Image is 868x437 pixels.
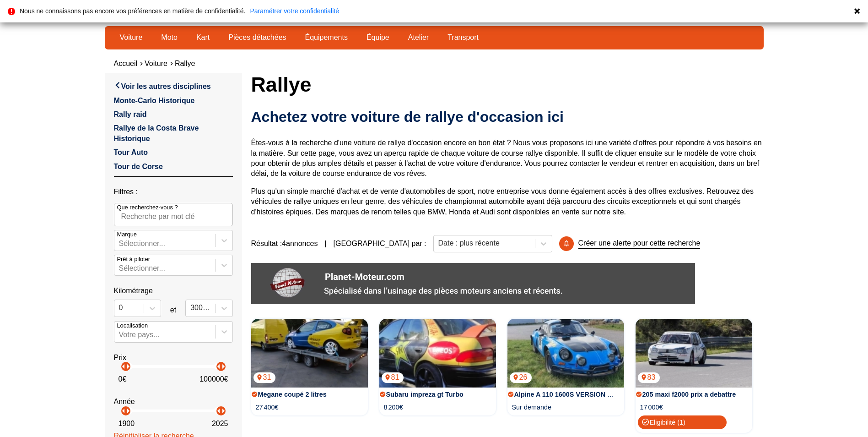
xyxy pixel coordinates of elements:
p: arrow_right [218,361,229,372]
p: 26 [510,372,532,382]
a: Rallye [175,60,195,67]
p: 8 200€ [384,403,403,412]
a: Alpine A 110 1600S VERSION MAROC BRIANTI 197026 [507,319,624,388]
a: Moto [155,30,183,45]
span: check_circle [642,418,650,426]
p: 31 [253,372,276,382]
a: Transport [442,30,485,45]
p: arrow_right [123,361,134,372]
a: Tour de Corse [114,163,163,170]
p: Marque [117,230,137,239]
img: 205 maxi f2000 prix a debattre [636,319,752,388]
input: Prêt à piloterSélectionner... [119,264,121,273]
input: Votre pays... [119,331,121,339]
p: arrow_left [118,361,129,372]
h1: Rallye [251,73,764,95]
p: arrow_left [118,405,129,416]
p: 81 [382,372,404,382]
p: arrow_left [213,361,224,372]
a: 205 maxi f2000 prix a debattre 83 [636,319,752,388]
a: Paramétrer votre confidentialité [250,8,339,14]
p: 27 400€ [256,403,279,412]
a: Voir les autres disciplines [114,80,211,92]
p: 2025 [212,419,228,429]
p: 17 000€ [640,403,663,412]
p: Sur demande [512,403,551,412]
p: et [170,305,176,315]
a: Pièces détachées [222,30,292,45]
p: 1900 [119,419,135,429]
p: Êtes-vous à la recherche d'une voiture de rallye d'occasion encore en bon état ? Nous vous propos... [251,138,764,179]
a: Voiture [145,60,167,67]
a: Subaru impreza gt Turbo 81 [379,319,496,388]
p: [GEOGRAPHIC_DATA] par : [334,239,426,249]
p: Nous ne connaissons pas encore vos préférences en matière de confidentialité. [20,8,245,14]
input: 0 [119,304,121,312]
p: Kilométrage [114,286,233,296]
a: Rallye de la Costa Brave Historique [114,124,199,142]
input: 300000 [190,304,192,312]
span: Résultat : 4 annonces [251,239,318,249]
a: Tour Auto [114,148,148,156]
a: 205 maxi f2000 prix a debattre [642,391,736,398]
a: Accueil [114,60,138,67]
span: | [324,239,326,249]
p: Prêt à piloter [117,255,151,263]
a: Megane coupé 2 litres 31 [251,319,368,388]
a: Équipe [361,30,395,45]
a: Rally raid [114,110,147,118]
a: Kart [190,30,216,45]
p: Que recherchez-vous ? [117,203,178,212]
input: Que recherchez-vous ? [114,203,233,226]
p: 100000 € [199,374,228,384]
h2: Achetez votre voiture de rallye d'occasion ici [251,108,764,126]
p: arrow_right [123,405,134,416]
p: Prix [114,353,233,363]
p: arrow_left [213,405,224,416]
img: Alpine A 110 1600S VERSION MAROC BRIANTI 1970 [507,319,624,388]
p: Plus qu'un simple marché d'achat et de vente d'automobiles de sport, notre entreprise vous donne ... [251,186,764,217]
a: Monte-Carlo Historique [114,97,195,104]
a: Atelier [402,30,435,45]
img: Megane coupé 2 litres [251,319,368,388]
p: Année [114,397,233,407]
img: Subaru impreza gt Turbo [379,319,496,388]
a: Équipements [299,30,354,45]
input: MarqueSélectionner... [119,240,121,248]
a: Subaru impreza gt Turbo [386,391,464,398]
p: 83 [638,372,660,382]
p: Eligibilité ( 1 ) [638,415,727,429]
a: Megane coupé 2 litres [258,391,327,398]
p: 0 € [119,374,127,384]
p: Créer une alerte pour cette recherche [578,238,701,249]
p: arrow_right [218,405,229,416]
a: Voiture [114,30,149,45]
p: Filtres : [114,187,233,197]
p: Localisation [117,322,148,330]
a: Alpine A 110 1600S VERSION MAROC [PERSON_NAME] 1970 [514,391,706,398]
